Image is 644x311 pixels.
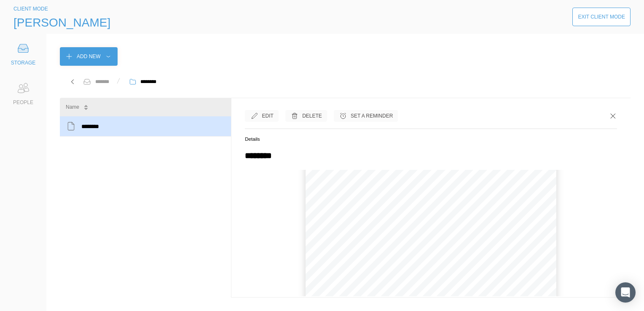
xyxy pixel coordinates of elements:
[245,135,617,143] h5: Details
[13,16,110,29] span: [PERSON_NAME]
[351,112,393,120] div: Set a Reminder
[60,47,118,66] button: Add New
[334,110,398,122] button: Set a Reminder
[285,110,327,122] button: Delete
[13,6,48,12] span: CLIENT MODE
[302,112,322,120] div: Delete
[11,59,35,67] div: STORAGE
[66,103,79,111] div: Name
[77,52,101,61] div: Add New
[13,98,33,107] div: PEOPLE
[572,8,631,26] button: Exit Client Mode
[578,13,625,21] div: Exit Client Mode
[245,110,279,122] button: Edit
[262,112,274,120] div: Edit
[615,282,636,303] div: Open Intercom Messenger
